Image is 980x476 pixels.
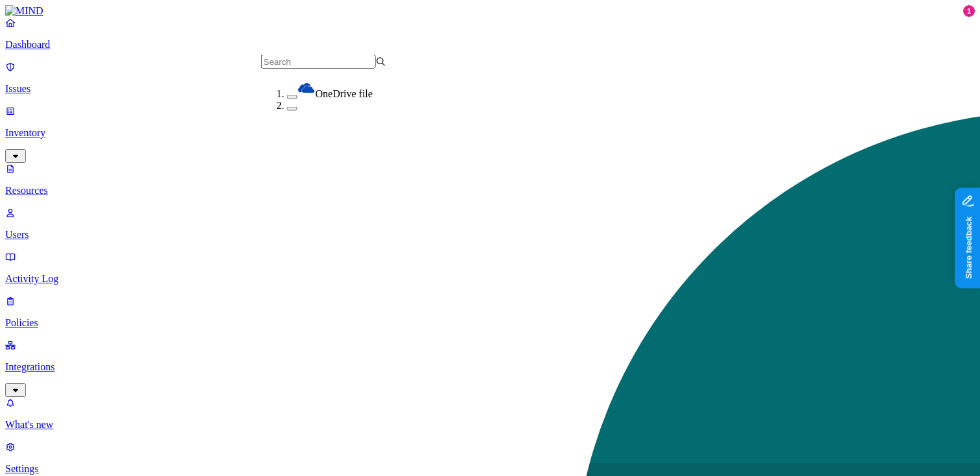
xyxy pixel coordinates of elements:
[5,441,975,475] a: Settings
[5,5,975,17] a: MIND
[5,127,975,139] p: Inventory
[5,229,975,241] p: Users
[5,61,975,95] a: Issues
[316,88,373,99] span: OneDrive file
[5,251,975,285] a: Activity Log
[5,83,975,95] p: Issues
[5,317,975,329] p: Policies
[5,17,975,51] a: Dashboard
[5,295,975,329] a: Policies
[5,463,975,475] p: Settings
[5,361,975,373] p: Integrations
[963,5,975,17] div: 1
[5,207,975,241] a: Users
[261,55,376,69] input: Search
[5,397,975,431] a: What's new
[5,105,975,161] a: Inventory
[5,5,43,17] img: MIND
[5,185,975,196] p: Resources
[5,39,975,51] p: Dashboard
[5,339,975,395] a: Integrations
[5,273,975,285] p: Activity Log
[5,163,975,196] a: Resources
[297,79,316,97] img: onedrive
[5,419,975,431] p: What's new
